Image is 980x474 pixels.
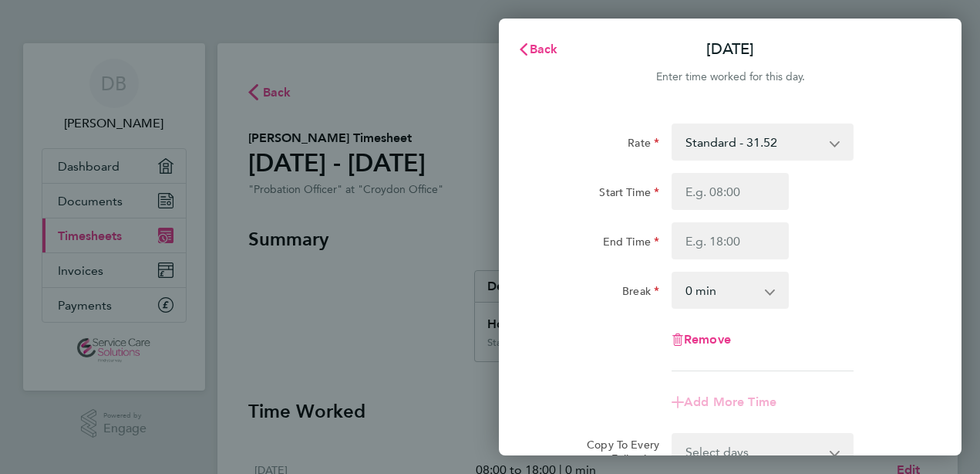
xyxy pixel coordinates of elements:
button: Back [502,34,574,65]
input: E.g. 18:00 [672,222,789,259]
span: Remove [684,332,731,347]
label: Start Time [599,185,659,204]
label: Rate [628,136,659,154]
label: Break [622,284,659,303]
label: End Time [603,235,659,253]
p: [DATE] [706,39,754,60]
label: Copy To Every Following [574,438,659,466]
input: E.g. 08:00 [672,173,789,210]
div: Enter time worked for this day. [499,68,961,86]
span: Back [530,42,558,56]
button: Remove [672,333,731,346]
